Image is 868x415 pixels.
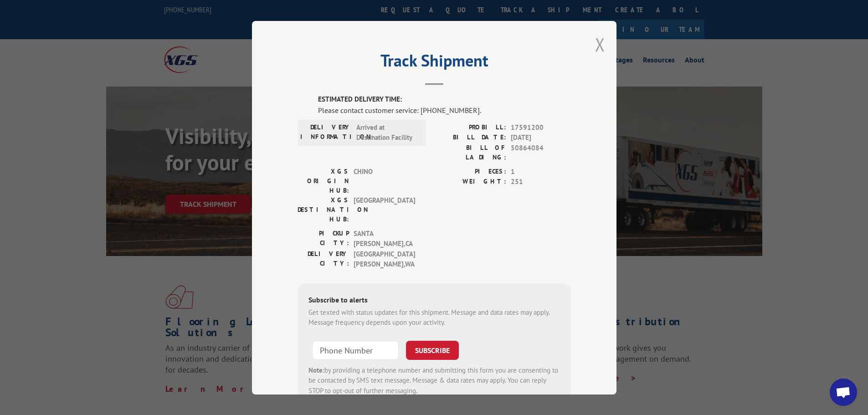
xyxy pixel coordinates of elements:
span: [GEOGRAPHIC_DATA] [354,195,415,224]
div: Subscribe to alerts [308,294,560,307]
label: BILL DATE: [434,133,506,143]
label: BILL OF LADING: [434,143,506,162]
div: Please contact customer service: [PHONE_NUMBER]. [318,104,571,115]
label: DELIVERY CITY: [298,249,349,269]
h2: Track Shipment [298,54,571,72]
span: CHINO [354,166,415,195]
span: 1 [511,166,571,177]
a: Open chat [830,379,857,406]
button: SUBSCRIBE [406,340,459,359]
label: ESTIMATED DELIVERY TIME: [318,94,571,105]
label: PICKUP CITY: [298,228,349,249]
span: 251 [511,177,571,187]
span: 17591200 [511,122,571,133]
label: PIECES: [434,166,506,177]
span: Arrived at Destination Facility [356,122,418,143]
div: Get texted with status updates for this shipment. Message and data rates may apply. Message frequ... [308,307,560,328]
button: Close modal [595,32,605,56]
label: XGS DESTINATION HUB: [298,195,349,224]
span: [GEOGRAPHIC_DATA][PERSON_NAME] , WA [354,249,415,269]
span: [DATE] [511,133,571,143]
span: 50864084 [511,143,571,162]
label: DELIVERY INFORMATION: [300,122,352,143]
label: WEIGHT: [434,177,506,187]
span: SANTA [PERSON_NAME] , CA [354,228,415,249]
strong: Note: [308,365,324,374]
label: XGS ORIGIN HUB: [298,166,349,195]
input: Phone Number [312,340,399,359]
label: PROBILL: [434,122,506,133]
div: by providing a telephone number and submitting this form you are consenting to be contacted by SM... [308,365,560,396]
